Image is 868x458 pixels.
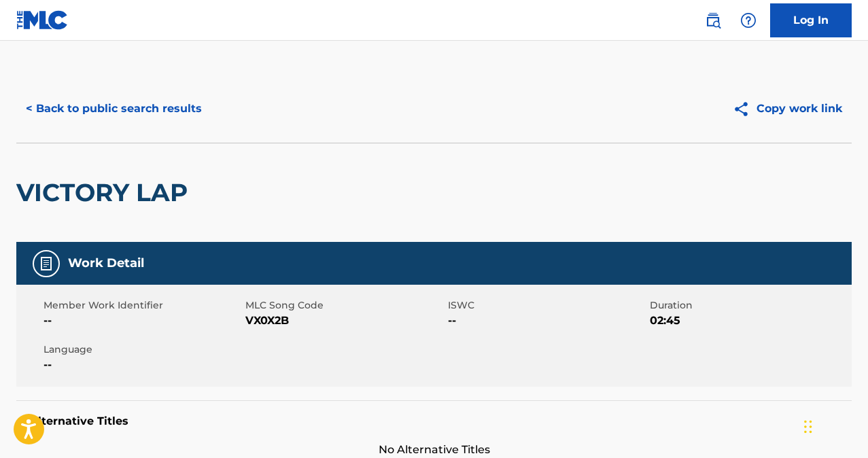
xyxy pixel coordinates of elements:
[735,7,762,34] div: Help
[44,357,242,373] span: --
[16,92,211,126] button: < Back to public search results
[44,313,242,329] span: --
[30,415,838,428] h5: Alternative Titles
[733,101,757,118] img: Copy work link
[245,298,444,313] span: MLC Song Code
[650,313,848,329] span: 02:45
[68,256,144,271] h5: Work Detail
[448,313,646,329] span: --
[38,256,54,272] img: Work Detail
[16,177,194,208] h2: VICTORY LAP
[650,298,848,313] span: Duration
[16,442,852,458] span: No Alternative Titles
[448,298,646,313] span: ISWC
[740,12,757,29] img: help
[44,298,242,313] span: Member Work Identifier
[770,3,852,37] a: Log In
[804,406,812,447] div: Drag
[16,10,69,30] img: MLC Logo
[723,92,852,126] button: Copy work link
[699,7,727,34] a: Public Search
[44,342,242,357] span: Language
[705,12,721,29] img: search
[800,393,868,458] iframe: Chat Widget
[245,313,444,329] span: VX0X2B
